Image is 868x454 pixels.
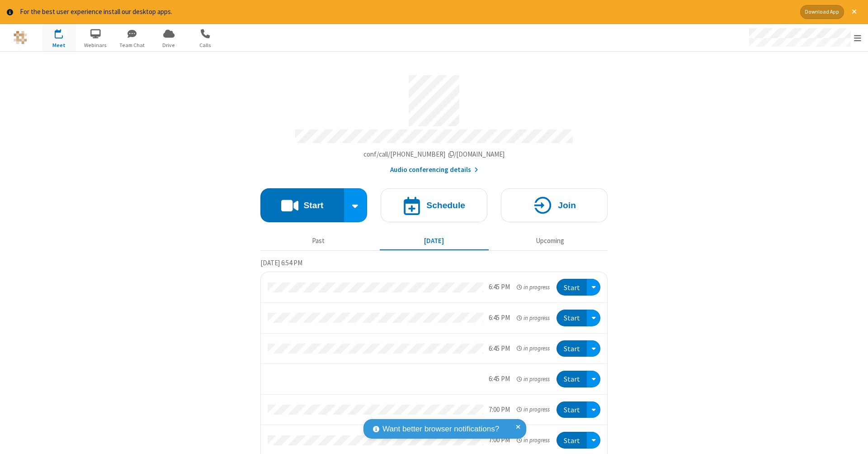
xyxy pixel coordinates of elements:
[495,233,604,250] button: Upcoming
[363,150,505,158] span: Copy my meeting room link
[800,5,844,19] button: Download App
[264,233,373,250] button: Past
[517,405,550,414] em: in progress
[587,310,600,326] div: Open menu
[587,340,600,357] div: Open menu
[390,165,478,175] button: Audio conferencing details
[115,41,149,49] span: Team Chat
[303,201,323,210] h4: Start
[517,375,550,383] em: in progress
[426,201,465,210] h4: Schedule
[42,41,76,49] span: Meet
[189,41,222,49] span: Calls
[517,283,550,292] em: in progress
[741,24,868,51] div: Open menu
[501,188,608,222] button: Join
[587,401,600,418] div: Open menu
[79,41,113,49] span: Webinars
[14,31,27,44] img: QA Selenium DO NOT DELETE OR CHANGE
[587,279,600,296] div: Open menu
[587,432,600,449] div: Open menu
[517,436,550,444] em: in progress
[363,149,505,160] button: Copy my meeting room linkCopy my meeting room link
[517,344,550,353] em: in progress
[20,7,793,17] div: For the best user experience install our desktop apps.
[557,279,587,296] button: Start
[489,344,510,354] div: 6:45 PM
[61,29,67,36] div: 9
[260,68,608,175] section: Account details
[557,401,587,418] button: Start
[489,374,510,384] div: 6:45 PM
[489,313,510,323] div: 6:45 PM
[344,188,368,222] div: Start conference options
[260,258,302,267] span: [DATE] 6:54 PM
[847,5,861,19] button: Close alert
[381,188,487,222] button: Schedule
[382,423,499,435] span: Want better browser notifications?
[489,282,510,292] div: 6:45 PM
[557,432,587,449] button: Start
[517,314,550,322] em: in progress
[558,201,576,210] h4: Join
[380,233,489,250] button: [DATE]
[152,41,186,49] span: Drive
[557,371,587,387] button: Start
[557,310,587,326] button: Start
[557,340,587,357] button: Start
[587,371,600,387] div: Open menu
[845,430,861,448] iframe: Chat
[260,188,344,222] button: Start
[489,405,510,415] div: 7:00 PM
[3,24,37,51] button: Logo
